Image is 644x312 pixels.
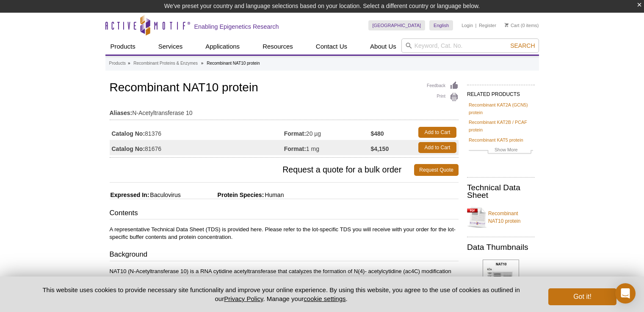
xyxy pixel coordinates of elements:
li: (0 items) [505,20,539,30]
span: Human [264,192,284,198]
a: Request Quote [414,164,459,176]
a: Recombinant KAT2B / PCAF protein [469,118,533,134]
a: Login [462,22,473,28]
span: Baculovirus [149,192,180,198]
a: Cart [505,22,520,28]
button: Got it! [548,288,616,305]
h2: Enabling Epigenetics Research [194,23,279,30]
td: N-Acetyltransferase 10 [110,104,459,118]
h1: Recombinant NAT10 protein [110,81,459,96]
strong: $480 [370,130,384,137]
li: Recombinant NAT10 protein [207,61,260,66]
a: About Us [365,38,401,55]
a: Add to Cart [418,127,456,138]
a: Privacy Policy [224,295,263,302]
a: Services [153,38,188,55]
strong: Catalog No: [112,130,145,137]
span: Expressed In: [110,192,149,198]
li: | [475,20,477,30]
h2: Data Thumbnails [467,244,535,251]
a: [GEOGRAPHIC_DATA] [368,20,426,30]
td: 1 mg [284,140,371,155]
span: Request a quote for a bulk order [110,164,415,176]
li: » [201,61,204,66]
h3: Contents [110,208,459,220]
button: Search [508,42,537,49]
td: 20 µg [284,125,371,140]
div: Open Intercom Messenger [615,283,636,304]
a: Resources [257,38,298,55]
h2: Technical Data Sheet [467,184,535,199]
a: Products [105,38,141,55]
a: Recombinant KAT5 protein [469,136,523,144]
h2: RELATED PRODUCTS [467,85,535,100]
a: Recombinant Proteins & Enzymes [133,60,198,67]
strong: Format: [284,145,306,153]
td: 81676 [110,140,284,155]
span: Search [510,42,535,49]
a: Recombinant KAT2A (GCN5) protein [469,101,533,116]
a: Products [109,60,126,67]
span: Protein Species: [182,192,264,198]
button: cookie settings [304,295,345,302]
h3: Background [110,249,459,261]
input: Keyword, Cat. No. [401,38,539,53]
strong: Catalog No: [112,145,145,153]
a: Contact Us [311,38,352,55]
a: Show More [469,146,533,156]
td: 81376 [110,125,284,140]
a: English [429,20,453,30]
img: Your Cart [505,23,509,27]
a: Add to Cart [418,142,456,153]
a: Applications [200,38,245,55]
strong: Aliases: [110,109,133,117]
li: » [128,61,130,66]
a: Register [479,22,496,28]
a: Feedback [427,81,459,90]
strong: $4,150 [370,145,389,153]
p: This website uses cookies to provide necessary site functionality and improve your online experie... [28,285,535,303]
strong: Format: [284,130,306,137]
p: A representative Technical Data Sheet (TDS) is provided here. Please refer to the lot-specific TD... [110,226,459,241]
a: Print [427,93,459,102]
a: Recombinant NAT10 protein [467,205,535,230]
